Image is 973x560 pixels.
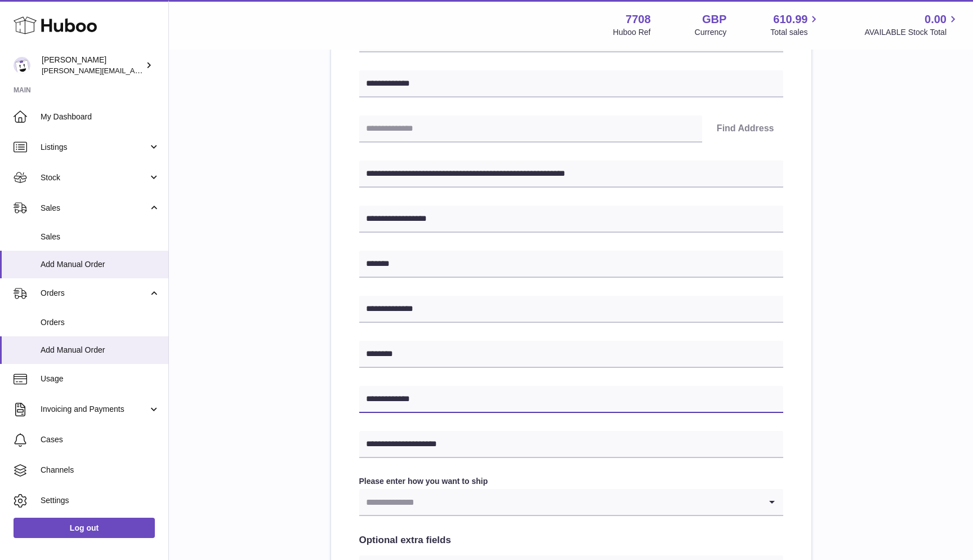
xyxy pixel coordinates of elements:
[359,476,783,487] label: Please enter how you want to ship
[14,518,155,538] a: Log out
[695,27,727,38] div: Currency
[41,259,160,270] span: Add Manual Order
[41,288,148,299] span: Orders
[42,55,143,76] div: [PERSON_NAME]
[359,489,761,515] input: Search for option
[41,404,148,415] span: Invoicing and Payments
[41,345,160,355] span: Add Manual Order
[770,27,820,38] span: Total sales
[359,534,783,547] h2: Optional extra fields
[41,203,148,214] span: Sales
[626,12,651,27] strong: 7708
[41,172,148,183] span: Stock
[14,57,30,74] img: victor@erbology.co
[770,12,820,38] a: 610.99 Total sales
[41,142,148,153] span: Listings
[359,489,783,516] div: Search for option
[864,12,959,38] a: 0.00 AVAILABLE Stock Total
[41,112,160,122] span: My Dashboard
[773,12,807,27] span: 610.99
[864,27,959,38] span: AVAILABLE Stock Total
[41,317,160,328] span: Orders
[41,232,160,242] span: Sales
[42,66,226,75] span: [PERSON_NAME][EMAIL_ADDRESS][DOMAIN_NAME]
[41,374,160,384] span: Usage
[702,12,726,27] strong: GBP
[41,465,160,475] span: Channels
[41,434,160,445] span: Cases
[41,495,160,506] span: Settings
[613,27,651,38] div: Huboo Ref
[925,12,947,27] span: 0.00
